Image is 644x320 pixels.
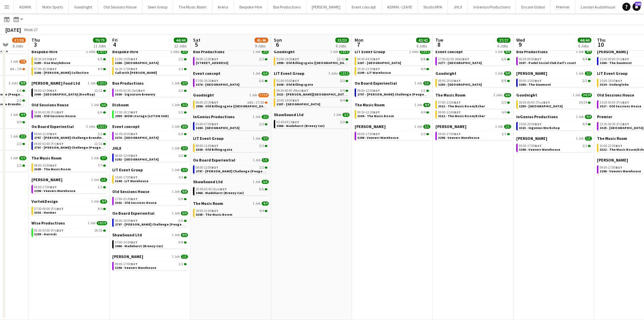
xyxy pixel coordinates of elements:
button: Studio MYA [418,0,448,14]
button: [PERSON_NAME] [306,0,346,14]
button: ADMIN - LEAVE [382,0,418,14]
button: Arena [212,0,234,14]
button: InGenius Productions [468,0,516,14]
button: Event concept [346,0,382,14]
button: Bespoke-Hire [234,0,268,14]
button: Box Productions [268,0,306,14]
button: Motiv Sports [37,0,69,14]
button: ADMIN [14,0,37,14]
button: Old Sessions House [98,0,142,14]
button: JHLX [448,0,468,14]
button: Encore Global [516,0,551,14]
button: Goodnight [69,0,98,14]
button: Premier [551,0,575,14]
a: 108 [633,3,641,11]
div: [DATE] [5,26,21,33]
span: Week 27 [22,27,39,32]
button: Seen Group [142,0,173,14]
button: London AudioVisual [575,0,621,14]
button: The Music Room [173,0,212,14]
span: 108 [635,2,641,6]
